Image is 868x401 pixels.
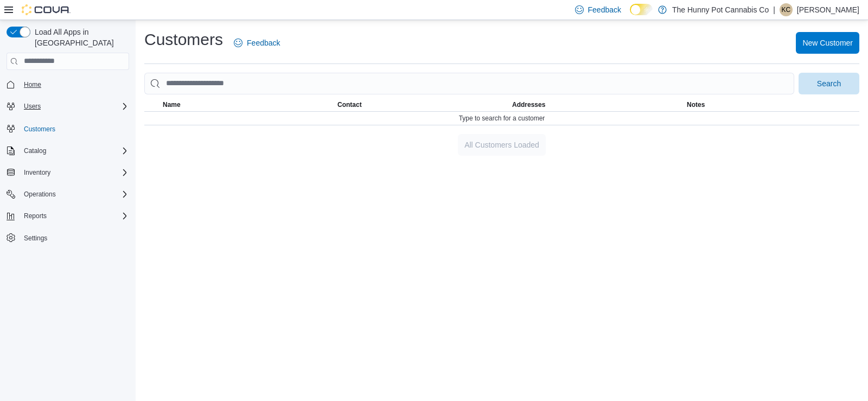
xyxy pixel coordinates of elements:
[512,100,545,109] span: Addresses
[20,78,46,91] a: Home
[797,3,859,16] p: [PERSON_NAME]
[2,77,133,92] button: Home
[20,100,129,113] span: Users
[144,29,223,50] h1: Customers
[22,4,71,15] img: Cova
[799,73,859,94] button: Search
[817,78,841,89] span: Search
[459,114,545,123] span: Type to search for a customer
[672,3,769,16] p: The Hunny Pot Cannabis Co
[24,147,46,155] span: Catalog
[630,15,630,16] span: Dark Mode
[20,123,60,136] a: Customers
[24,125,55,133] span: Customers
[163,100,181,109] span: Name
[24,212,47,220] span: Reports
[687,100,705,109] span: Notes
[796,32,859,54] button: New Customer
[2,120,133,136] button: Customers
[24,102,41,111] span: Users
[20,144,50,157] button: Catalog
[247,37,280,48] span: Feedback
[20,78,129,91] span: Home
[24,80,41,89] span: Home
[802,37,853,48] span: New Customer
[337,100,362,109] span: Contact
[20,166,55,179] button: Inventory
[2,143,133,158] button: Catalog
[20,232,52,245] a: Settings
[229,32,284,54] a: Feedback
[20,231,129,245] span: Settings
[782,3,791,16] span: KC
[2,230,133,246] button: Settings
[24,190,56,199] span: Operations
[20,188,60,201] button: Operations
[20,209,129,222] span: Reports
[588,4,621,15] span: Feedback
[30,27,129,48] span: Load All Apps in [GEOGRAPHIC_DATA]
[20,188,129,201] span: Operations
[630,4,653,15] input: Dark Mode
[20,122,129,135] span: Customers
[2,165,133,180] button: Inventory
[20,144,129,157] span: Catalog
[464,139,539,150] span: All Customers Loaded
[458,134,546,156] button: All Customers Loaded
[20,166,129,179] span: Inventory
[2,99,133,114] button: Users
[24,234,47,243] span: Settings
[2,187,133,202] button: Operations
[24,168,50,177] span: Inventory
[780,3,793,16] div: Kyle Chamaillard
[773,3,775,16] p: |
[20,209,51,222] button: Reports
[20,100,45,113] button: Users
[7,72,129,274] nav: Complex example
[2,208,133,224] button: Reports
